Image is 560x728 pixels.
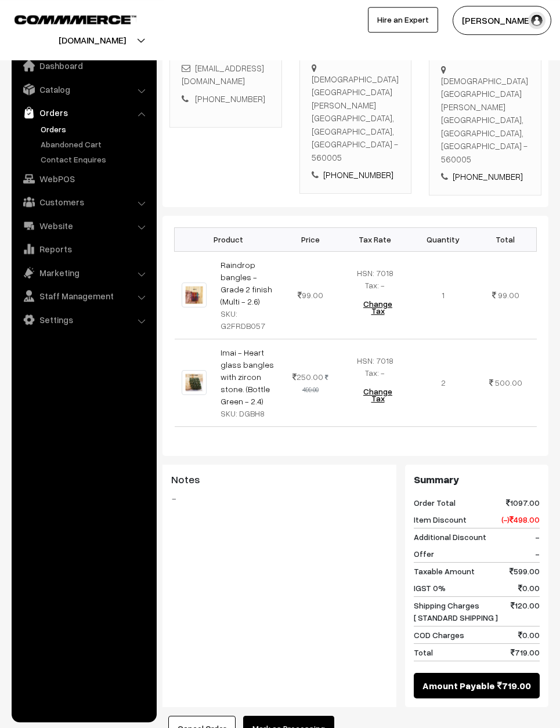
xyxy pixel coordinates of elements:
[414,513,467,526] span: Item Discount
[441,74,529,166] div: [DEMOGRAPHIC_DATA][GEOGRAPHIC_DATA][PERSON_NAME] [GEOGRAPHIC_DATA], [GEOGRAPHIC_DATA], [GEOGRAPHI...
[15,191,153,212] a: Customers
[171,473,388,486] h3: Notes
[497,679,531,693] span: 719.00
[302,374,328,393] strike: 499.00
[498,290,519,300] span: 99.00
[38,153,153,165] a: Contact Enquires
[15,238,153,259] a: Reports
[15,168,153,189] a: WebPOS
[414,582,446,594] span: IGST 0%
[453,6,551,35] button: [PERSON_NAME]
[15,15,136,24] img: COMMMERCE
[298,290,323,300] span: 99.00
[38,138,153,150] a: Abandoned Cart
[501,513,540,526] span: (-) 498.00
[535,531,540,543] span: -
[323,169,393,180] a: [PHONE_NUMBER]
[221,407,276,419] div: SKU: DGBH8
[518,629,540,641] span: 0.00
[221,347,274,406] a: Imai - Heart glass bangles with zircon stone. (Bottle Green - 2.4)
[15,12,116,26] a: COMMMERCE
[475,227,537,251] th: Total
[221,307,276,332] div: SKU: G2FRDB057
[414,646,433,658] span: Total
[414,497,456,509] span: Order Total
[182,63,264,86] a: [EMAIL_ADDRESS][DOMAIN_NAME]
[175,227,283,251] th: Product
[357,356,393,378] span: HSN: 7018 Tax: -
[442,290,445,300] span: 1
[171,491,388,505] blockquote: -
[414,599,498,624] span: Shipping Charges [ STANDARD SHIPPING ]
[351,379,404,411] button: Change Tax
[38,123,153,135] a: Orders
[15,285,153,306] a: Staff Management
[15,79,153,100] a: Catalog
[221,260,272,306] a: Raindrop bangles - Grade 2 finish (Multi - 2.6)
[511,646,540,658] span: 719.00
[518,582,540,594] span: 0.00
[422,679,495,693] span: Amount Payable
[510,565,540,577] span: 599.00
[182,370,207,395] img: BOTTLE GREEN.jpg
[511,599,540,624] span: 120.00
[441,378,446,387] span: 2
[283,227,338,251] th: Price
[414,629,464,641] span: COD Charges
[18,26,167,55] button: [DOMAIN_NAME]
[351,291,404,324] button: Change Tax
[15,215,153,236] a: Website
[453,171,523,182] a: [PHONE_NUMBER]
[312,73,400,164] div: [DEMOGRAPHIC_DATA][GEOGRAPHIC_DATA][PERSON_NAME] [GEOGRAPHIC_DATA], [GEOGRAPHIC_DATA], [GEOGRAPHI...
[15,309,153,330] a: Settings
[338,227,411,251] th: Tax Rate
[414,531,486,543] span: Additional Discount
[412,227,475,251] th: Quantity
[195,93,265,104] a: [PHONE_NUMBER]
[357,268,393,290] span: HSN: 7018 Tax: -
[528,12,545,29] img: user
[292,372,323,382] span: 250.00
[15,102,153,123] a: Orders
[506,497,540,509] span: 1097.00
[182,282,207,307] img: MULTI.jpg
[495,378,522,387] span: 500.00
[15,55,153,76] a: Dashboard
[368,7,438,32] a: Hire an Expert
[535,548,540,560] span: -
[414,565,475,577] span: Taxable Amount
[15,262,153,283] a: Marketing
[414,473,540,486] h3: Summary
[414,548,434,560] span: Offer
